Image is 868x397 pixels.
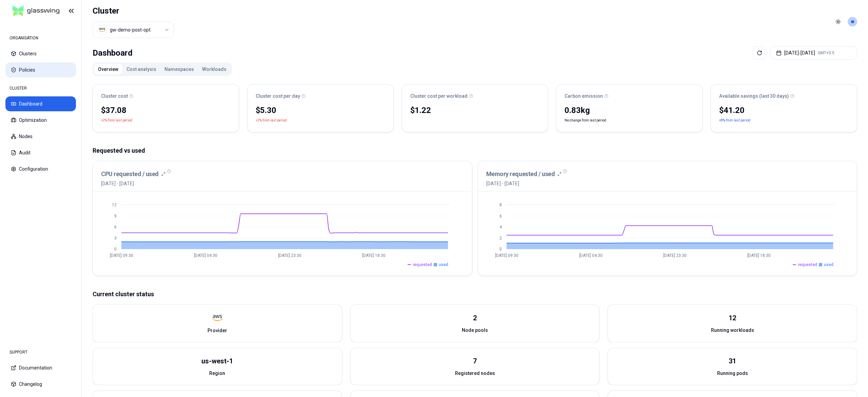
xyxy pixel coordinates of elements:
div: us-west-1 [201,356,233,366]
tspan: [DATE] 04:30 [194,253,217,258]
span: Region [209,370,225,377]
tspan: 9 [114,214,117,219]
tspan: 0 [499,247,502,251]
tspan: [DATE] 23:30 [663,253,686,258]
div: SUPPORT [5,345,76,359]
div: 31 [729,356,736,366]
div: No change from last period [556,103,702,132]
span: [DATE] - [DATE] [101,180,165,187]
img: aws [99,26,105,33]
div: Cluster cost per day [256,93,385,99]
span: Node pools [462,327,488,334]
button: Audit [5,145,76,160]
tspan: [DATE] 23:30 [278,253,301,258]
button: Clusters [5,46,76,61]
p: +8% from last period [719,117,750,124]
tspan: 8 [499,203,502,207]
tspan: 12 [112,203,117,207]
button: Policies [5,62,76,77]
img: GlassWing [10,3,62,19]
tspan: [DATE] 18:30 [747,253,770,258]
div: 2 [473,313,477,323]
div: Available savings (last 30 days) [719,93,849,99]
span: Running pods [717,370,748,377]
span: requested [798,262,817,267]
p: +2% from last period [101,117,132,124]
tspan: 2 [499,236,502,241]
span: used [824,262,833,267]
p: Requested vs used [93,146,857,155]
button: Optimization [5,113,76,128]
div: 7 [473,356,477,366]
span: Registered nodes [455,370,495,377]
p: +2% from last period [256,117,287,124]
tspan: 6 [114,225,117,229]
span: used [439,262,448,267]
button: Configuration [5,162,76,176]
tspan: 6 [499,214,502,219]
button: Documentation [5,360,76,375]
tspan: 0 [114,247,117,251]
tspan: [DATE] 09:30 [110,253,133,258]
div: Dashboard [93,46,133,60]
div: gw-demo-post-opt [110,26,151,33]
button: Overview [94,64,122,75]
div: Carbon emission [565,93,694,99]
tspan: [DATE] 09:30 [495,253,518,258]
div: 0.83 kg [565,105,694,116]
div: $37.08 [101,105,231,116]
button: Cost analysis [122,64,160,75]
div: $41.20 [719,105,849,116]
div: 12 [729,313,736,323]
span: Provider [208,327,227,334]
div: CLUSTER [5,81,76,95]
button: Select a value [93,22,174,38]
button: Dashboard [5,96,76,111]
tspan: [DATE] 04:30 [579,253,602,258]
div: Cluster cost per workload [410,93,540,99]
span: Running workloads [711,327,754,334]
span: requested [413,262,432,267]
span: [DATE] - [DATE] [486,180,562,187]
div: ORGANISATION [5,31,76,45]
h3: CPU requested / used [101,169,159,179]
div: Cluster cost [101,93,231,99]
h3: Memory requested / used [486,169,555,179]
span: GMT+5.5 [818,50,834,56]
div: $1.22 [410,105,540,116]
button: Nodes [5,129,76,144]
tspan: 4 [499,225,502,229]
div: $5.30 [256,105,385,116]
p: Current cluster status [93,289,857,299]
button: Namespaces [160,64,198,75]
h1: Cluster [93,5,174,16]
button: Changelog [5,377,76,392]
tspan: [DATE] 18:30 [362,253,386,258]
button: [DATE]-[DATE]GMT+5.5 [770,46,857,60]
tspan: 3 [114,236,117,241]
img: aws [212,313,222,323]
button: Workloads [198,64,231,75]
